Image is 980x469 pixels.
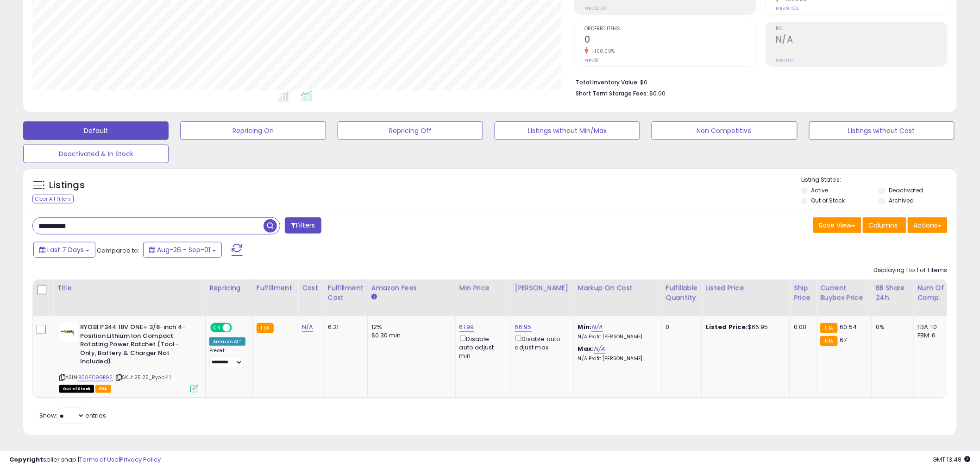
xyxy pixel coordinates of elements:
[666,323,695,331] div: 0
[78,374,113,381] a: B08FD9GB92
[578,334,655,340] p: N/A Profit [PERSON_NAME]
[371,283,452,293] div: Amazon Fees
[231,324,245,332] span: OFF
[917,331,948,340] div: FBM: 6
[23,145,169,163] button: Deactivated & In Stock
[578,283,658,293] div: Markup on Cost
[889,196,914,204] label: Archived
[809,121,955,140] button: Listings without Cost
[811,186,829,194] label: Active
[371,323,448,331] div: 12%
[820,323,837,333] small: FBA
[652,121,797,140] button: Non Competitive
[9,455,43,464] strong: Copyright
[257,283,294,293] div: Fulfillment
[820,336,837,346] small: FBA
[840,336,847,344] span: 67
[143,242,222,258] button: Aug-26 - Sep-01
[840,323,857,331] span: 60.54
[794,283,812,303] div: Ship Price
[584,6,606,11] small: Prev: $0.00
[869,221,898,230] span: Columns
[209,348,245,368] div: Preset:
[578,323,592,331] b: Min:
[706,283,786,293] div: Listed Price
[578,344,594,353] b: Max:
[584,57,598,63] small: Prev: 18
[917,323,948,331] div: FBA: 10
[302,283,320,293] div: Cost
[574,279,662,316] th: The percentage added to the cost of goods (COGS) that forms the calculator for Min & Max prices.
[23,121,169,140] button: Default
[495,121,640,140] button: Listings without Min/Max
[820,283,868,303] div: Current Buybox Price
[97,246,139,255] span: Compared to:
[39,411,106,420] span: Show: entries
[79,455,119,464] a: Terms of Use
[578,355,655,362] p: N/A Profit [PERSON_NAME]
[180,121,326,140] button: Repricing On
[95,385,111,393] span: FBA
[874,266,948,275] div: Displaying 1 to 1 of 1 items
[80,323,193,368] b: RYOBI P344 18V ONE+ 3/8-inch 4-Position Lithium Ion Compact Rotating Power Ratchet (Tool-Only, Ba...
[459,283,507,293] div: Min Price
[889,186,923,194] label: Deactivated
[908,217,948,233] button: Actions
[338,121,483,140] button: Repricing Off
[515,323,532,332] a: 66.95
[157,245,210,254] span: Aug-26 - Sep-01
[120,455,161,464] a: Privacy Policy
[371,331,448,340] div: $0.30 min
[776,34,947,47] h2: N/A
[285,217,321,234] button: Filters
[515,283,570,293] div: [PERSON_NAME]
[59,323,198,392] div: ASIN:
[33,242,95,258] button: Last 7 Days
[209,337,245,346] div: Amazon AI *
[459,334,504,360] div: Disable auto adjust min
[649,89,666,98] span: $0.00
[776,26,947,32] span: ROI
[59,385,94,393] span: All listings that are currently out of stock and unavailable for purchase on Amazon
[776,6,798,11] small: Prev: 9.43%
[813,217,861,233] button: Save View
[589,48,615,55] small: -100.00%
[802,176,957,184] p: Listing States:
[594,344,605,354] a: N/A
[371,293,377,301] small: Amazon Fees.
[794,323,809,331] div: 0.00
[876,283,910,303] div: BB Share 24h.
[933,455,971,464] span: 2025-09-9 13:48 GMT
[9,456,161,464] div: seller snap | |
[257,323,274,333] small: FBA
[666,283,698,303] div: Fulfillable Quantity
[328,283,364,303] div: Fulfillment Cost
[863,217,906,233] button: Columns
[576,78,639,86] b: Total Inventory Value:
[591,323,603,332] a: N/A
[209,283,249,293] div: Repricing
[302,323,313,332] a: N/A
[114,374,171,381] span: | SKU: 25.25_Ryobi4.1
[876,323,906,331] div: 0%
[776,57,794,63] small: Prev: N/A
[917,283,951,303] div: Num of Comp.
[706,323,783,331] div: $66.95
[328,323,360,331] div: 6.21
[459,323,474,332] a: 61.99
[811,196,845,204] label: Out of Stock
[515,334,567,352] div: Disable auto adjust max
[57,283,201,293] div: Title
[47,245,84,254] span: Last 7 Days
[584,26,756,32] span: Ordered Items
[211,324,223,332] span: ON
[576,89,648,97] b: Short Term Storage Fees:
[576,76,941,87] li: $0
[584,34,756,47] h2: 0
[32,195,74,203] div: Clear All Filters
[49,179,85,192] h5: Listings
[59,323,78,342] img: 31HFciAnxhL._SL40_.jpg
[706,323,748,331] b: Listed Price:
